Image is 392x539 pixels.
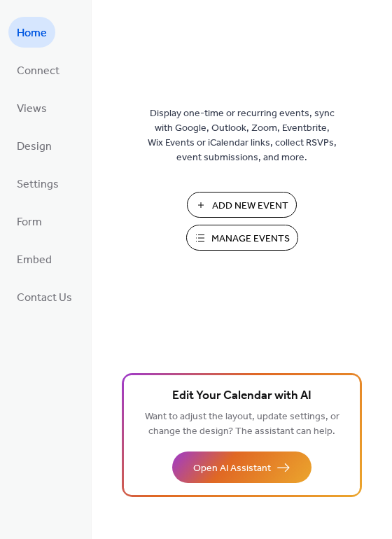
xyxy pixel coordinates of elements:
span: Manage Events [211,232,290,246]
span: Display one-time or recurring events, sync with Google, Outlook, Zoom, Eventbrite, Wix Events or ... [148,106,337,165]
a: Settings [8,168,67,199]
button: Add New Event [187,192,297,218]
span: Connect [17,60,59,83]
span: Views [17,98,47,120]
a: Form [8,206,50,237]
span: Settings [17,174,59,196]
a: Embed [8,244,60,274]
span: Open AI Assistant [193,461,271,476]
button: Open AI Assistant [172,451,311,483]
a: Home [8,17,55,48]
span: Embed [17,249,52,272]
span: Form [17,211,42,234]
span: Contact Us [17,287,72,309]
a: Contact Us [8,281,80,312]
span: Home [17,22,47,45]
span: Add New Event [212,199,288,213]
button: Manage Events [186,225,298,251]
a: Connect [8,55,68,85]
span: Edit Your Calendar with AI [172,386,311,406]
span: Design [17,136,52,158]
a: Views [8,92,55,123]
span: Want to adjust the layout, update settings, or change the design? The assistant can help. [145,407,339,441]
a: Design [8,130,60,161]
